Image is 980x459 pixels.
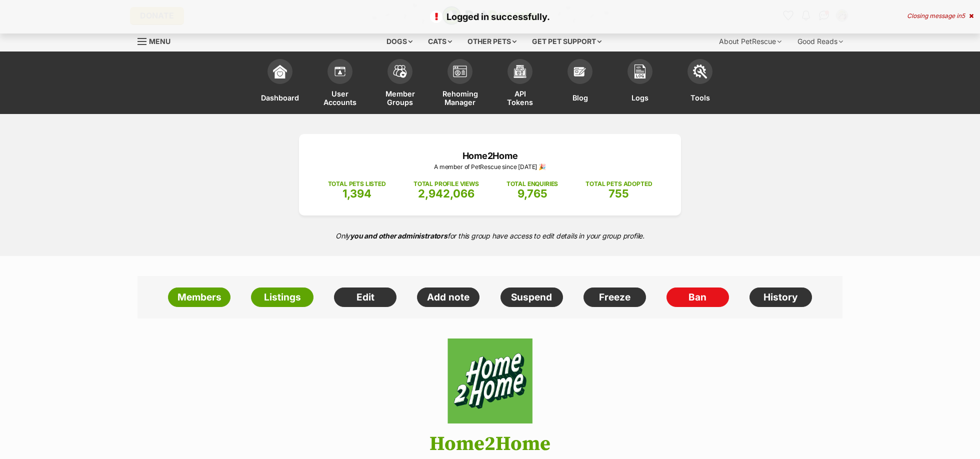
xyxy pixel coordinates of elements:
p: TOTAL ENQUIRIES [506,179,558,188]
span: 9,765 [517,187,547,200]
a: Logs [610,54,670,114]
a: User Accounts [310,54,370,114]
img: api-icon-849e3a9e6f871e3acf1f60245d25b4cd0aad652aa5f5372336901a6a67317bd8.svg [513,64,527,78]
a: API Tokens [490,54,550,114]
span: Blog [572,89,588,106]
span: 2,942,066 [418,187,474,200]
a: Suspend [500,287,563,307]
div: Dogs [379,31,419,51]
span: Dashboard [261,89,299,106]
img: tools-icon-677f8b7d46040df57c17cb185196fc8e01b2b03676c49af7ba82c462532e62ee.svg [693,64,707,78]
a: Add note [417,287,479,307]
strong: you and other administrators [350,231,447,240]
span: Tools [690,89,710,106]
p: Home2Home [314,149,666,162]
p: TOTAL PETS LISTED [328,179,386,188]
span: Member Groups [382,89,417,106]
div: About PetRescue [712,31,788,51]
span: 755 [608,187,629,200]
h1: Home2Home [122,433,857,455]
div: Get pet support [525,31,608,51]
p: TOTAL PROFILE VIEWS [413,179,479,188]
a: Menu [137,31,177,49]
span: Logs [631,89,648,106]
img: group-profile-icon-3fa3cf56718a62981997c0bc7e787c4b2cf8bcc04b72c1350f741eb67cf2f40e.svg [453,65,467,77]
a: Ban [666,287,729,307]
img: members-icon-d6bcda0bfb97e5ba05b48644448dc2971f67d37433e5abca221da40c41542bd5.svg [333,64,347,78]
a: Rehoming Manager [430,54,490,114]
span: 1,394 [342,187,371,200]
a: Edit [334,287,396,307]
span: API Tokens [502,89,537,106]
a: Freeze [583,287,646,307]
img: dashboard-icon-eb2f2d2d3e046f16d808141f083e7271f6b2e854fb5c12c21221c1fb7104beca.svg [273,64,287,78]
span: Rehoming Manager [442,89,478,106]
div: Cats [421,31,459,51]
a: Member Groups [370,54,430,114]
p: TOTAL PETS ADOPTED [585,179,652,188]
a: History [749,287,812,307]
a: Dashboard [250,54,310,114]
p: A member of PetRescue since [DATE] 🎉 [314,162,666,171]
a: Members [168,287,230,307]
div: Good Reads [790,31,850,51]
img: logs-icon-5bf4c29380941ae54b88474b1138927238aebebbc450bc62c8517511492d5a22.svg [633,64,647,78]
a: Blog [550,54,610,114]
img: blogs-icon-e71fceff818bbaa76155c998696f2ea9b8fc06abc828b24f45ee82a475c2fd99.svg [573,64,587,78]
span: User Accounts [322,89,357,106]
a: Tools [670,54,730,114]
span: Menu [149,37,170,45]
img: team-members-icon-5396bd8760b3fe7c0b43da4ab00e1e3bb1a5d9ba89233759b79545d2d3fc5d0d.svg [393,65,407,78]
div: Other pets [460,31,523,51]
a: Listings [251,287,313,307]
img: Home2Home [433,338,547,423]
